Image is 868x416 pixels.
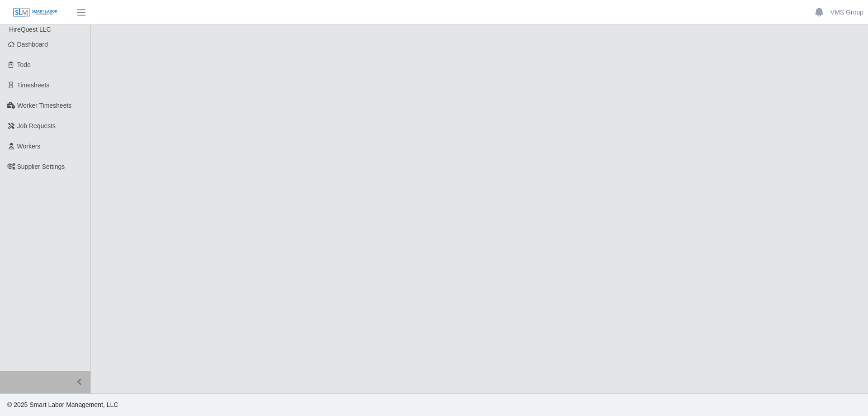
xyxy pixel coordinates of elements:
span: © 2025 Smart Labor Management, LLC [7,401,118,408]
span: Workers [17,143,41,150]
img: SLM Logo [13,8,58,18]
span: Timesheets [17,81,50,89]
span: Job Requests [17,122,56,129]
span: Worker Timesheets [17,102,71,109]
span: HireQuest LLC [9,26,51,33]
a: VMS Group [830,8,863,17]
span: Supplier Settings [17,163,65,170]
span: Todo [17,61,31,68]
span: Dashboard [17,41,48,48]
